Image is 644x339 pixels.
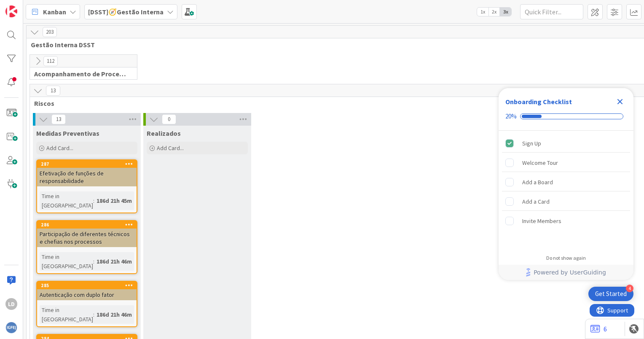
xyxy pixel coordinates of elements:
[37,168,137,186] div: Efetivação de funções de responsabilidade
[41,282,137,288] div: 285
[40,252,93,271] div: Time in [GEOGRAPHIC_DATA]
[522,158,558,168] div: Welcome Tour
[488,8,500,16] span: 2x
[93,257,94,266] span: :
[5,298,17,310] div: LD
[5,322,17,334] img: avatar
[502,134,630,153] div: Sign Up is complete.
[595,290,627,298] div: Get Started
[502,173,630,191] div: Add a Board is incomplete.
[499,265,633,280] div: Footer
[43,27,57,37] span: 203
[157,144,184,152] span: Add Card...
[94,257,134,266] div: 186d 21h 46m
[505,113,517,120] div: 20%
[522,196,550,207] div: Add a Card
[522,216,561,226] div: Invite Members
[46,144,73,152] span: Add Card...
[43,56,58,66] span: 112
[37,289,137,300] div: Autenticação com duplo fator
[162,114,176,124] span: 0
[41,161,137,167] div: 287
[502,153,630,172] div: Welcome Tour is incomplete.
[502,192,630,211] div: Add a Card is incomplete.
[534,267,606,277] span: Powered by UserGuiding
[522,138,541,148] div: Sign Up
[522,177,553,187] div: Add a Board
[503,265,629,280] a: Powered by UserGuiding
[546,255,586,261] div: Do not show again
[5,5,17,17] img: Visit kanbanzone.com
[505,113,627,120] div: Checklist progress: 20%
[88,8,164,16] b: [DSST]🧭Gestão Interna
[34,70,126,78] span: Acompanhamento de Procedimentos / Contratos
[18,1,38,11] span: Support
[477,8,488,16] span: 1x
[626,285,633,292] div: 4
[588,287,633,301] div: Open Get Started checklist, remaining modules: 4
[502,212,630,230] div: Invite Members is incomplete.
[520,4,583,19] input: Quick Filter...
[41,222,137,228] div: 286
[613,95,627,108] div: Close Checklist
[43,7,66,17] span: Kanban
[36,159,137,213] a: 287Efetivação de funções de responsabilidadeTime in [GEOGRAPHIC_DATA]:186d 21h 45m
[500,8,511,16] span: 3x
[37,282,137,300] div: 285Autenticação com duplo fator
[37,160,137,186] div: 287Efetivação de funções de responsabilidade
[93,196,94,205] span: :
[46,86,60,96] span: 13
[40,191,93,210] div: Time in [GEOGRAPHIC_DATA]
[36,129,99,137] span: Medidas Preventivas
[505,97,572,107] div: Onboarding Checklist
[590,324,607,334] a: 6
[37,221,137,229] div: 286
[147,129,181,137] span: Realizados
[94,196,134,205] div: 186d 21h 45m
[36,281,137,327] a: 285Autenticação com duplo fatorTime in [GEOGRAPHIC_DATA]:186d 21h 46m
[499,88,633,280] div: Checklist Container
[37,221,137,247] div: 286Participação de diferentes técnicos e chefias nos processos
[40,305,93,324] div: Time in [GEOGRAPHIC_DATA]
[499,131,633,249] div: Checklist items
[37,160,137,168] div: 287
[93,310,94,319] span: :
[37,282,137,289] div: 285
[36,220,137,274] a: 286Participação de diferentes técnicos e chefias nos processosTime in [GEOGRAPHIC_DATA]:186d 21h 46m
[51,114,66,124] span: 13
[37,229,137,247] div: Participação de diferentes técnicos e chefias nos processos
[94,310,134,319] div: 186d 21h 46m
